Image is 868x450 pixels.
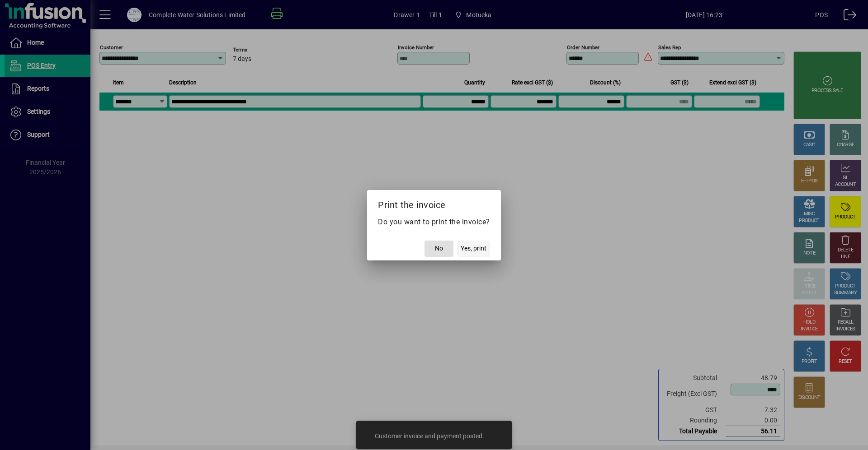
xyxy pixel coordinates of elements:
[435,244,443,253] span: No
[367,190,501,216] h2: Print the invoice
[457,241,490,257] button: Yes, print
[461,244,486,253] span: Yes, print
[378,217,490,227] p: Do you want to print the invoice?
[425,241,453,257] button: No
